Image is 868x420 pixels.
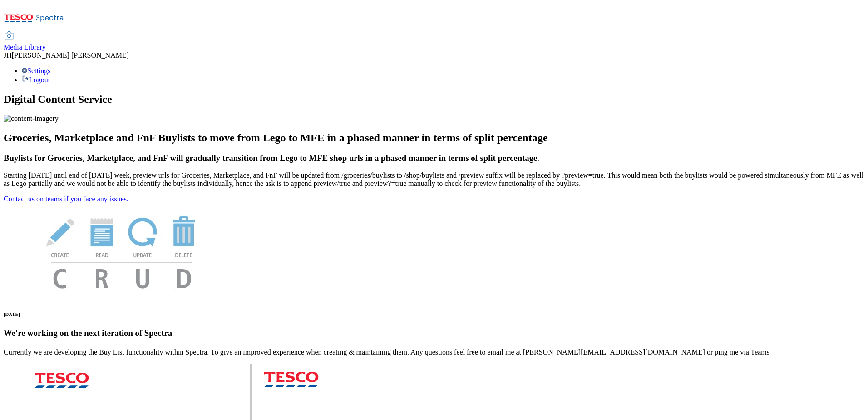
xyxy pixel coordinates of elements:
h3: Buylists for Groceries, Marketplace, and FnF will gradually transition from Lego to MFE shop urls... [4,153,864,163]
span: [PERSON_NAME] [PERSON_NAME] [12,51,129,59]
img: News Image [4,203,240,298]
p: Starting [DATE] until end of [DATE] week, preview urls for Groceries, Marketplace, and FnF will b... [4,171,864,188]
p: Currently we are developing the Buy List functionality within Spectra. To give an improved experi... [4,348,864,356]
img: content-imagery [4,115,59,123]
span: JH [4,51,12,59]
h6: [DATE] [4,311,864,317]
h2: Groceries, Marketplace and FnF Buylists to move from Lego to MFE in a phased manner in terms of s... [4,132,864,144]
span: Media Library [4,43,46,51]
a: Media Library [4,32,46,51]
h1: Digital Content Service [4,93,864,105]
a: Logout [22,76,50,84]
a: Settings [22,67,51,75]
a: Contact us on teams if you face any issues. [4,195,128,203]
h3: We're working on the next iteration of Spectra [4,328,864,338]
